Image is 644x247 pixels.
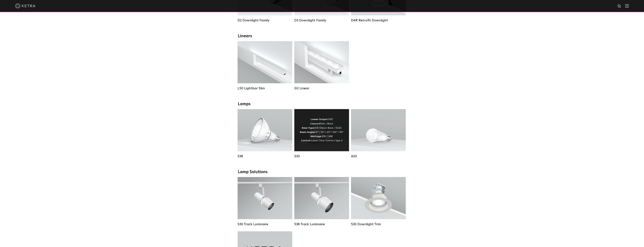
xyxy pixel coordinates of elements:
a: S38 Lumen Output:1100Colors:White / BlackBase Type:E26 Edison Base / GU24Beam Angles:10° / 25° / ... [238,109,292,158]
img: Hamburger%20Nav.svg [625,4,629,7]
div: D2 Downlight Family [238,18,292,22]
div: S38 Track Luminaire [294,222,349,226]
a: G2 Linear Lumen Output:400 / 700 / 1000Colors:WhiteBeam Angles:Flood / [GEOGRAPHIC_DATA] / Narrow... [294,41,349,90]
strong: Control: [301,139,311,142]
a: LS0 Lightbar Slim Lumen Output:200 / 350Colors:White / BlackControl:X96 Controller [238,41,292,90]
div: Linears [238,34,406,39]
div: D4R Retrofit Downlight [351,18,406,22]
div: Lamp Solutions [238,170,406,175]
div: Lamps [238,102,406,107]
div: 1100 White / Black E26 Edison Base / GU24 15° / 25° / 40° / 60° / 90° 12W / 14W [300,117,343,143]
div: S38 [238,154,292,158]
img: search icon [617,4,622,8]
div: LS0 Lightbar Slim [238,86,292,90]
strong: Wattage: [310,135,322,138]
strong: Lumen Output: [311,118,328,121]
div: G2 Linear [294,86,349,90]
strong: Colors: [310,123,318,125]
div: A20 [351,154,406,158]
div: S30 Downlight Trim [351,222,406,226]
span: Lutron Clear Connect Type X [311,139,342,142]
div: S30 [294,154,349,158]
div: S30 Track Luminaire [238,222,292,226]
strong: Beam Angles: [300,131,315,133]
a: S30 Downlight Trim S30 Downlight Trim [351,177,406,226]
a: S30 Track Luminaire Lumen Output:1100Colors:White / BlackBeam Angles:15° / 25° / 40° / 60° / 90°W... [238,177,292,226]
div: D3 Downlight Family [294,18,349,22]
a: S30 Lumen Output:1100Colors:White / BlackBase Type:E26 Edison Base / GU24Beam Angles:15° / 25° / ... [294,109,349,158]
a: A20 Lumen Output:600 / 800Colors:White / BlackBase Type:E26 Edison Base / GU24Beam Angles:Omni-Di... [351,109,406,158]
strong: Base Type: [302,127,315,129]
img: ketra-logo-2019-white [15,3,35,8]
a: S38 Track Luminaire Lumen Output:1100Colors:White / BlackBeam Angles:10° / 25° / 40° / 60°Wattage... [294,177,349,226]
